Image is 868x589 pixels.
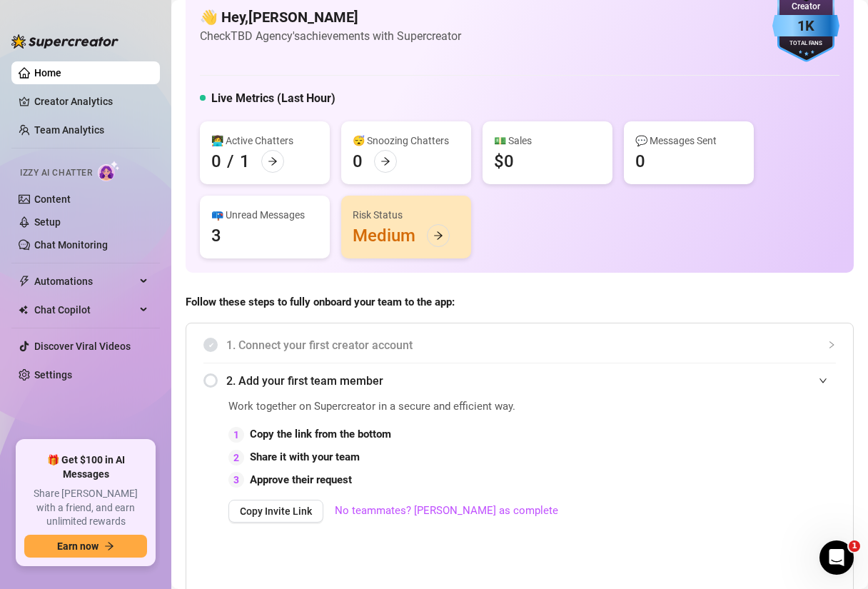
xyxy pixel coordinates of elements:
[11,34,118,49] img: logo-BBDzfeDw.svg
[211,150,221,173] div: 0
[228,500,323,523] button: Copy Invite Link
[34,298,136,321] span: Chat Copilot
[494,133,601,148] div: 💵 Sales
[635,150,645,173] div: 0
[57,540,99,552] span: Earn now
[34,369,72,381] a: Settings
[353,207,460,223] div: Risk Status
[24,453,147,481] span: 🎁 Get $100 in AI Messages
[211,133,318,148] div: 👩‍💻 Active Chatters
[104,541,114,551] span: arrow-right
[34,90,148,113] a: Creator Analytics
[19,305,28,315] img: Chat Copilot
[250,473,352,486] strong: Approve their request
[226,372,836,390] span: 2. Add your first team member
[335,503,558,520] a: No teammates? [PERSON_NAME] as complete
[772,39,839,49] div: Total Fans
[34,270,136,293] span: Automations
[635,133,742,148] div: 💬 Messages Sent
[228,450,244,465] div: 2
[98,161,120,181] img: AI Chatter
[200,27,461,45] article: Check TBD Agency's achievements with Supercreator
[353,150,363,173] div: 0
[211,224,221,247] div: 3
[24,487,147,529] span: Share [PERSON_NAME] with a friend, and earn unlimited rewards
[433,231,443,241] span: arrow-right
[24,535,147,558] button: Earn nowarrow-right
[203,328,836,363] div: 1. Connect your first creator account
[240,150,250,173] div: 1
[200,7,461,27] h4: 👋 Hey, [PERSON_NAME]
[819,376,827,385] span: expanded
[34,124,104,136] a: Team Analytics
[20,166,92,180] span: Izzy AI Chatter
[34,193,71,205] a: Content
[240,505,312,517] span: Copy Invite Link
[353,133,460,148] div: 😴 Snoozing Chatters
[268,156,278,166] span: arrow-right
[34,67,61,79] a: Home
[772,15,839,37] div: 1K
[819,540,854,575] iframe: Intercom live chat
[228,427,244,443] div: 1
[34,239,108,251] a: Chat Monitoring
[228,472,244,488] div: 3
[380,156,390,166] span: arrow-right
[211,207,318,223] div: 📪 Unread Messages
[250,428,391,441] strong: Copy the link from the bottom
[34,216,61,228] a: Setup
[494,150,514,173] div: $0
[203,363,836,398] div: 2. Add your first team member
[849,540,860,552] span: 1
[226,336,836,354] span: 1. Connect your first creator account
[34,341,131,352] a: Discover Viral Videos
[19,276,30,287] span: thunderbolt
[250,450,360,463] strong: Share it with your team
[186,296,455,308] strong: Follow these steps to fully onboard your team to the app:
[228,398,558,416] span: Work together on Supercreator in a secure and efficient way.
[211,90,335,107] h5: Live Metrics (Last Hour)
[827,341,836,349] span: collapsed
